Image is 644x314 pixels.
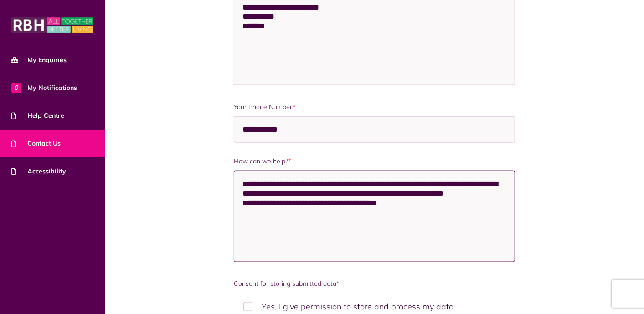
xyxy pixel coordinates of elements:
label: Consent for storing submitted data [234,279,515,288]
label: Your Phone Number [234,102,515,112]
span: 0 [11,83,21,93]
label: How can we help? [234,157,515,166]
span: Contact Us [11,139,61,148]
span: Help Centre [11,111,64,120]
span: Accessibility [11,167,66,176]
span: My Enquiries [11,55,67,65]
img: MyRBH [11,16,93,34]
span: My Notifications [11,83,77,93]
